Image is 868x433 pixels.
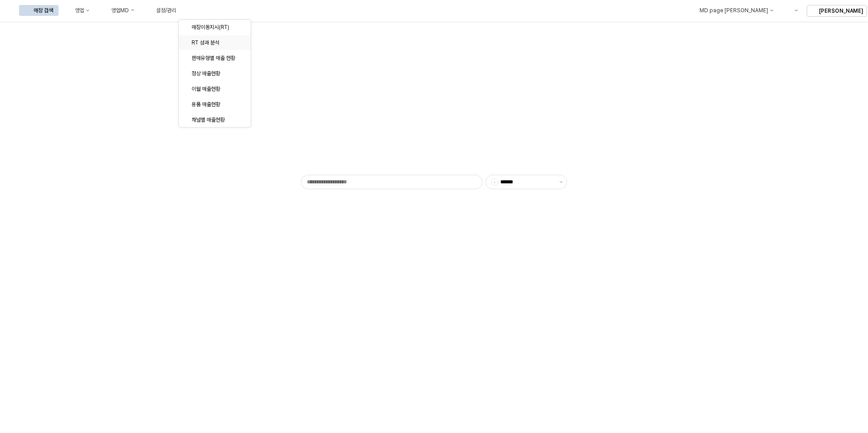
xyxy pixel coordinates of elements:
[556,175,567,189] button: 제안 사항 표시
[819,7,863,15] p: [PERSON_NAME]
[179,20,251,128] div: Select an option
[97,5,140,16] button: 영업MD
[492,179,498,185] span: -
[142,5,182,16] button: 설정/관리
[192,70,240,77] div: 정상 매출현황
[685,5,779,16] div: MD page 이동
[192,85,240,93] div: 이월 매출현황
[192,24,240,31] div: 매장이동지시(RT)
[34,7,53,14] div: 매장 검색
[156,7,176,14] div: 설정/관리
[192,39,240,46] div: RT 성과 분석
[780,5,803,16] div: Menu item 6
[111,7,129,14] div: 영업MD
[807,5,867,17] button: [PERSON_NAME]
[192,101,240,108] div: 용품 매출현황
[192,54,240,62] div: 판매유형별 매출 현황
[60,5,95,16] button: 영업
[685,5,779,16] button: MD page [PERSON_NAME]
[192,116,240,123] div: 채널별 매출현황
[699,7,768,14] div: MD page [PERSON_NAME]
[19,5,59,16] button: 매장 검색
[75,7,84,14] div: 영업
